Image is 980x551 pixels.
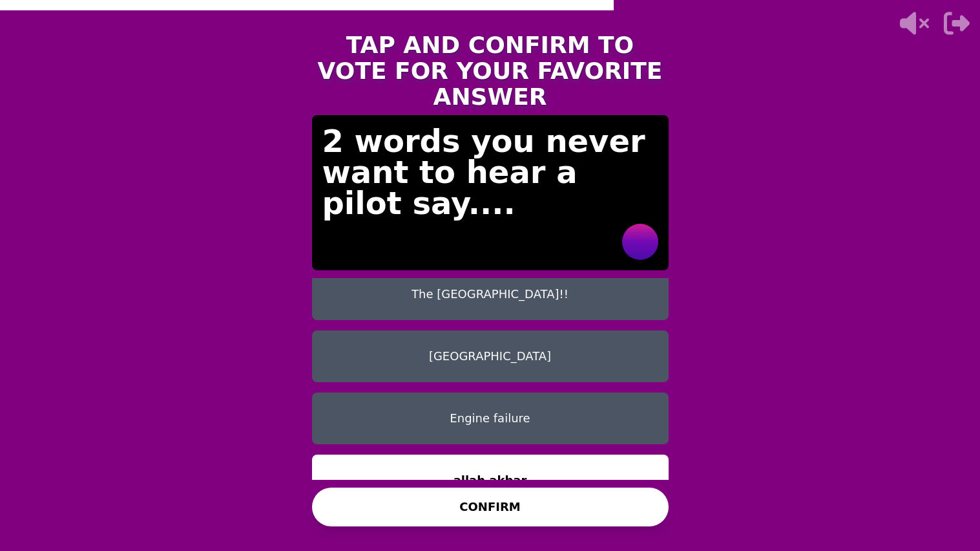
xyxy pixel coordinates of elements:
p: 2 words you never want to hear a pilot say.... [322,125,658,219]
button: The [GEOGRAPHIC_DATA]!! [312,268,669,320]
button: Engine failure [312,393,669,444]
h1: TAP AND CONFIRM TO VOTE FOR YOUR FAVORITE ANSWER [312,32,669,110]
button: [GEOGRAPHIC_DATA] [312,330,669,382]
button: allah akbar [312,455,669,506]
button: CONFIRM [312,488,669,526]
img: hot seat user avatar [622,224,658,260]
